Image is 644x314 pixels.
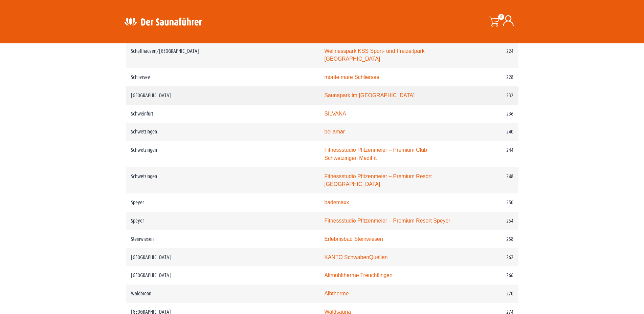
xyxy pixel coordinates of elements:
td: 258 [457,230,518,248]
a: Wellnesspark KSS Sport- und Freizeitpark [GEOGRAPHIC_DATA] [324,48,424,62]
td: 228 [457,68,518,86]
td: [GEOGRAPHIC_DATA] [126,248,319,267]
a: Fitnessstudio Pfitzenmeier – Premium Club Schwetzingen MediFit [324,147,427,161]
td: Schwetzingen [126,167,319,194]
a: bellamar [324,129,345,134]
td: Schliersee [126,68,319,86]
a: Albtherme [324,291,349,296]
a: KANTO SchwabenQuellen [324,254,387,260]
td: Waldbronn [126,285,319,303]
a: Fitnessstudio Pfitzenmeier – Premium Resort Speyer [324,218,450,224]
td: [GEOGRAPHIC_DATA] [126,266,319,285]
td: 244 [457,141,518,167]
a: Erlebnisbad Steinwiesen [324,236,383,242]
td: Steinwiesen [126,230,319,248]
td: 240 [457,123,518,141]
td: 270 [457,285,518,303]
a: monte mare Schliersee [324,74,379,80]
a: SILVANA [324,111,346,117]
td: 250 [457,193,518,212]
td: 266 [457,266,518,285]
a: bademaxx [324,200,349,205]
td: 254 [457,212,518,230]
td: Schwetzingen [126,123,319,141]
span: 0 [498,14,504,20]
td: Schwetzingen [126,141,319,167]
td: [GEOGRAPHIC_DATA] [126,86,319,105]
td: Speyer [126,212,319,230]
td: 232 [457,86,518,105]
a: Fitnessstudio Pfitzenmeier – Premium Resort [GEOGRAPHIC_DATA] [324,173,432,187]
td: Schaffhausen/[GEOGRAPHIC_DATA] [126,42,319,68]
td: 262 [457,248,518,267]
td: Speyer [126,193,319,212]
td: 248 [457,167,518,194]
td: Schweinfurt [126,105,319,123]
td: 224 [457,42,518,68]
a: Altmühltherme Treuchtlingen [324,272,392,278]
a: Saunapark im [GEOGRAPHIC_DATA] [324,92,415,98]
td: 236 [457,105,518,123]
